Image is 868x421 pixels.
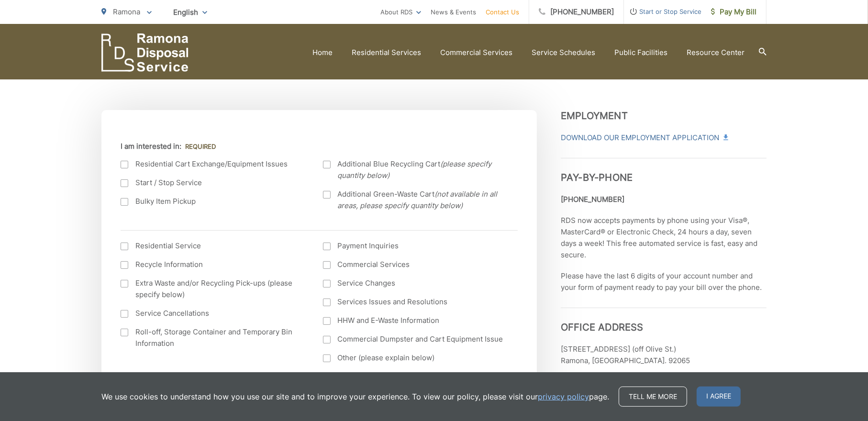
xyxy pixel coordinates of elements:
[619,387,687,407] a: Tell me more
[338,189,498,210] em: (not available in all areas, please specify quantity below)
[121,177,304,188] label: Start / Stop Service
[338,158,506,181] span: Additional Blue Recycling Cart
[561,195,624,204] strong: [PHONE_NUMBER]
[431,6,476,18] a: News & Events
[312,47,333,58] a: Home
[561,343,767,366] p: [STREET_ADDRESS] (off Olive St.) Ramona, [GEOGRAPHIC_DATA]. 92065
[121,277,304,300] label: Extra Waste and/or Recycling Pick-ups (please specify below)
[121,326,304,349] label: Roll-off, Storage Container and Temporary Bin Information
[121,142,216,151] label: I am interested in:
[538,391,589,402] a: privacy policy
[338,159,492,180] em: (please specify quantity below)
[380,6,421,18] a: About RDS
[121,259,304,270] label: Recycle Information
[121,196,304,207] label: Bulky Item Pickup
[697,387,741,407] span: I agree
[561,110,767,122] h3: Employment
[121,308,304,319] label: Service Cancellations
[561,132,727,144] a: Download Our Employment Application
[101,33,189,72] a: EDCD logo. Return to the homepage.
[532,47,595,58] a: Service Schedules
[113,7,140,16] span: Ramona
[323,259,506,270] label: Commercial Services
[687,47,745,58] a: Resource Center
[338,188,506,211] span: Additional Green-Waste Cart
[323,240,506,252] label: Payment Inquiries
[561,308,767,333] h3: Office Address
[561,270,767,293] p: Please have the last 6 digits of your account number and your form of payment ready to pay your b...
[121,158,304,170] label: Residential Cart Exchange/Equipment Issues
[323,333,506,345] label: Commercial Dumpster and Cart Equipment Issue
[711,6,757,18] span: Pay My Bill
[486,6,519,18] a: Contact Us
[323,277,506,289] label: Service Changes
[323,296,506,308] label: Services Issues and Resolutions
[101,391,609,402] p: We use cookies to understand how you use our site and to improve your experience. To view our pol...
[323,352,506,364] label: Other (please explain below)
[121,240,304,252] label: Residential Service
[561,158,767,183] h3: Pay-by-Phone
[352,47,421,58] a: Residential Services
[561,215,767,261] p: RDS now accepts payments by phone using your Visa®, MasterCard® or Electronic Check, 24 hours a d...
[440,47,512,58] a: Commercial Services
[614,47,668,58] a: Public Facilities
[166,4,214,21] span: English
[323,315,506,326] label: HHW and E-Waste Information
